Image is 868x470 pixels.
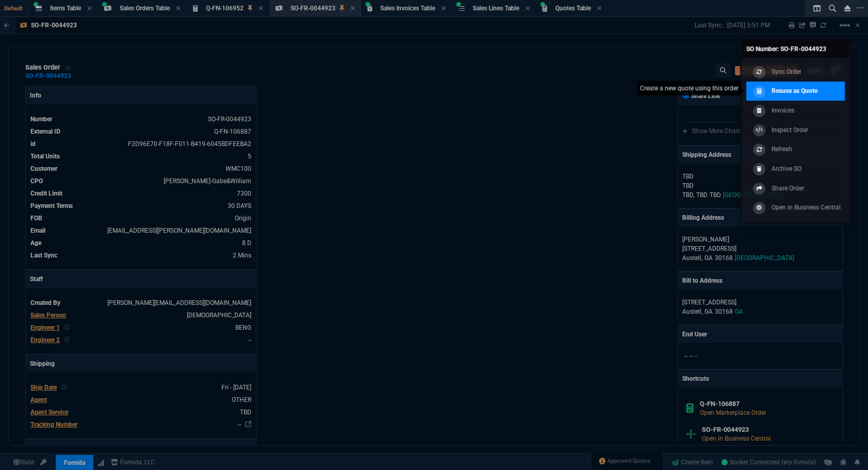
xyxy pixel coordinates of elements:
p: Open in Business Central [771,203,841,212]
p: Sync Order [771,67,801,76]
p: Resuse as Quote [771,86,817,95]
a: SO Number: SO-FR-0044923 [742,40,849,58]
p: Archive SO [771,164,801,173]
p: Refresh [771,144,792,154]
p: Invoices [771,106,794,115]
p: Inspect Order [771,125,808,135]
p: Share Order [771,184,804,193]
